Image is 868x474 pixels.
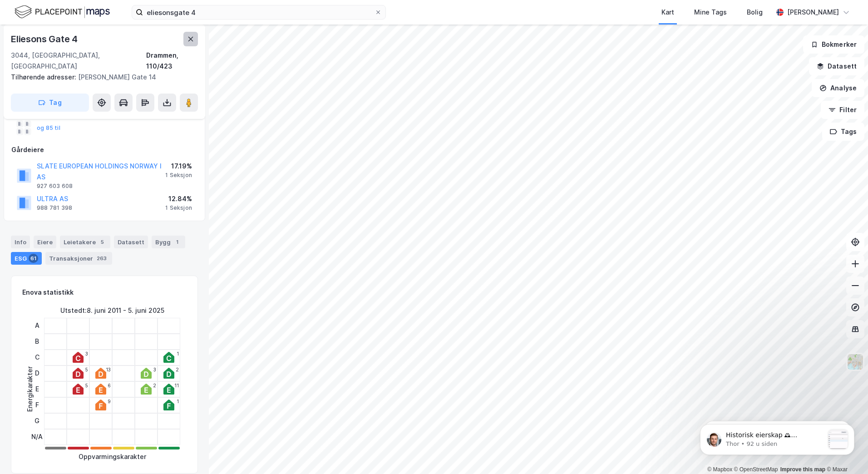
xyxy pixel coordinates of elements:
div: A [31,318,43,334]
button: Bokmerker [803,35,864,54]
div: 988 781 398 [37,204,72,212]
a: OpenStreetMap [734,466,778,473]
div: Gårdeiere [11,144,197,155]
div: Mine Tags [694,7,727,18]
div: G [31,413,43,429]
div: Kart [661,7,674,18]
div: 1 [173,237,182,247]
div: Drammen, 110/423 [146,50,198,72]
button: Tag [11,94,89,112]
div: 1 Seksjon [165,204,192,212]
input: Søk på adresse, matrikkel, gårdeiere, leietakere eller personer [143,5,375,19]
div: 1 Seksjon [165,172,192,179]
a: Improve this map [780,466,825,473]
button: Datasett [809,57,864,75]
div: 5 [85,367,88,372]
div: N/A [31,429,43,445]
div: Eiere [34,236,56,248]
div: 12.84% [165,193,192,204]
div: 1 [177,351,179,356]
div: Energikarakter [25,366,35,412]
button: Filter [821,101,864,119]
div: C [31,350,43,365]
div: 927 603 608 [37,183,73,190]
img: Z [847,353,864,370]
div: Utstedt : 8. juni 2011 - 5. juni 2025 [60,305,164,316]
span: Tilhørende adresser: [11,73,78,81]
div: D [31,365,43,381]
div: Transaksjoner [45,252,112,265]
div: 9 [108,399,111,404]
a: Mapbox [707,466,732,473]
div: Oppvarmingskarakter [79,451,146,462]
div: ESG [11,252,42,265]
div: 17.19% [165,161,192,172]
div: 6 [108,383,111,388]
div: 3044, [GEOGRAPHIC_DATA], [GEOGRAPHIC_DATA] [11,50,146,72]
button: Analyse [812,79,864,97]
div: 61 [29,254,38,263]
div: 3 [153,367,156,372]
div: Info [11,236,30,248]
div: Bygg [152,236,185,248]
div: 1 [177,399,179,404]
img: logo.f888ab2527a4732fd821a326f86c7f29.svg [15,4,110,20]
div: Eliesons Gate 4 [11,32,79,46]
button: Tags [822,123,864,141]
div: 2 [176,367,179,372]
div: [PERSON_NAME] Gate 14 [11,72,191,83]
div: Datasett [114,236,148,248]
div: 2 [153,383,156,388]
iframe: Intercom notifications melding [686,406,868,469]
div: 5 [98,237,107,247]
div: Bolig [747,7,763,18]
div: Leietakere [60,236,110,248]
div: 11 [174,383,179,388]
div: E [31,381,43,397]
div: Enova statistikk [22,287,74,298]
div: F [31,397,43,413]
div: 263 [95,254,108,263]
div: 3 [85,351,88,356]
div: [PERSON_NAME] [787,7,839,18]
div: B [31,334,43,350]
div: 5 [85,383,88,388]
div: 13 [106,367,111,372]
